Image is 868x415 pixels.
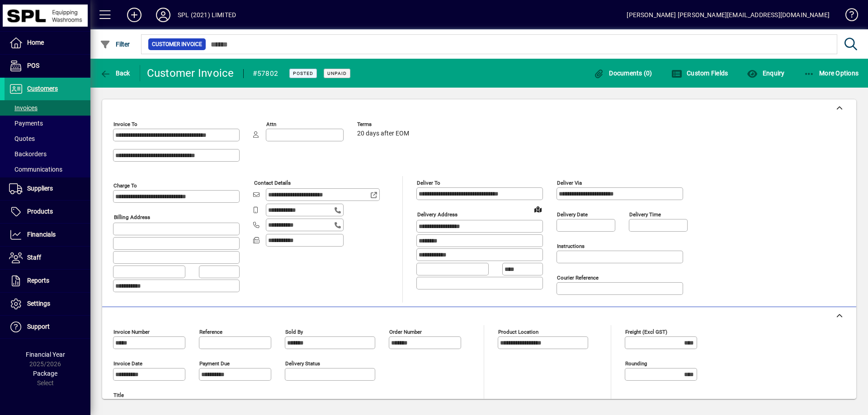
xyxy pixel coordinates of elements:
[27,208,53,215] span: Products
[557,211,588,218] mat-label: Delivery date
[417,180,440,186] mat-label: Deliver To
[5,293,90,315] a: Settings
[5,162,90,177] a: Communications
[113,121,137,127] mat-label: Invoice To
[5,201,90,223] a: Products
[152,40,202,49] span: Customer Invoice
[5,224,90,246] a: Financials
[27,62,39,69] span: POS
[627,8,830,22] div: [PERSON_NAME] [PERSON_NAME][EMAIL_ADDRESS][DOMAIN_NAME]
[5,247,90,269] a: Staff
[27,323,50,330] span: Support
[357,130,409,137] span: 20 days after EOM
[285,329,303,335] mat-label: Sold by
[591,65,655,81] button: Documents (0)
[5,270,90,292] a: Reports
[531,202,545,216] a: View on map
[26,351,65,358] span: Financial Year
[5,32,90,54] a: Home
[98,36,132,52] button: Filter
[839,2,857,31] a: Knowledge Base
[389,329,422,335] mat-label: Order number
[5,146,90,162] a: Backorders
[9,150,47,158] span: Backorders
[27,231,56,238] span: Financials
[100,70,130,77] span: Back
[293,70,313,76] span: Posted
[113,182,137,189] mat-label: Charge To
[9,166,62,173] span: Communications
[253,66,278,81] div: #57802
[5,100,90,116] a: Invoices
[27,300,50,307] span: Settings
[557,275,599,281] mat-label: Courier Reference
[5,177,90,200] a: Suppliers
[120,7,149,23] button: Add
[178,8,236,22] div: SPL (2021) LIMITED
[113,360,142,367] mat-label: Invoice date
[90,65,140,81] app-page-header-button: Back
[804,70,859,77] span: More Options
[33,370,57,377] span: Package
[5,316,90,338] a: Support
[5,116,90,131] a: Payments
[625,329,667,335] mat-label: Freight (excl GST)
[27,254,41,261] span: Staff
[625,360,647,367] mat-label: Rounding
[27,277,49,284] span: Reports
[27,85,58,92] span: Customers
[100,41,130,48] span: Filter
[9,120,43,127] span: Payments
[557,180,582,186] mat-label: Deliver via
[147,66,234,80] div: Customer Invoice
[27,39,44,46] span: Home
[747,70,784,77] span: Enquiry
[9,135,35,142] span: Quotes
[5,55,90,77] a: POS
[557,243,585,249] mat-label: Instructions
[113,392,124,398] mat-label: Title
[149,7,178,23] button: Profile
[27,185,53,192] span: Suppliers
[5,131,90,146] a: Quotes
[266,121,276,127] mat-label: Attn
[498,329,538,335] mat-label: Product location
[285,360,320,367] mat-label: Delivery status
[629,211,661,218] mat-label: Delivery time
[802,65,861,81] button: More Options
[327,70,347,76] span: Unpaid
[113,329,150,335] mat-label: Invoice number
[199,329,222,335] mat-label: Reference
[669,65,731,81] button: Custom Fields
[9,104,38,112] span: Invoices
[594,70,652,77] span: Documents (0)
[98,65,132,81] button: Back
[199,360,230,367] mat-label: Payment due
[745,65,787,81] button: Enquiry
[357,121,411,127] span: Terms
[671,70,728,77] span: Custom Fields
